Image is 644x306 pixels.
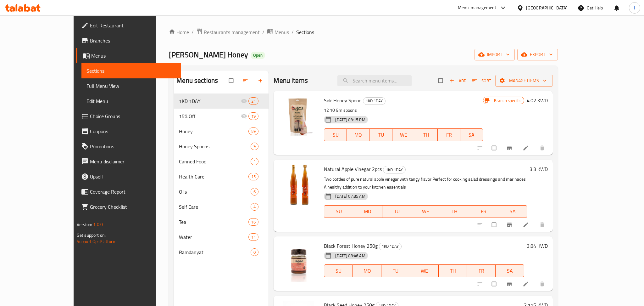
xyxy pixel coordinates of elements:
span: Edit Menu [86,97,176,105]
span: 4 [251,204,258,210]
span: Sort items [468,76,495,86]
span: WE [414,207,438,216]
button: Manage items [495,75,553,87]
span: SU [327,266,350,275]
span: Full Menu View [86,82,176,90]
span: 15% Off [179,112,241,120]
div: 1KD 1DAY [363,97,386,105]
span: Tea [179,218,248,226]
span: TU [384,266,408,275]
div: Water11 [174,229,269,245]
span: Oils [179,188,251,195]
span: TU [372,130,390,139]
span: MO [349,130,367,139]
a: Menus [267,28,289,36]
span: Promotions [90,143,176,150]
div: 1KD 1DAY [383,166,406,173]
span: 59 [249,128,258,134]
button: FR [467,264,496,277]
a: Coverage Report [76,184,181,199]
span: TU [385,207,409,216]
span: [DATE] 07:35 AM [333,193,368,199]
span: Get support on: [77,231,106,239]
span: Grocery Checklist [90,203,176,211]
span: Self Care [179,203,251,211]
span: Coupons [90,127,176,135]
span: Choice Groups [90,112,176,120]
span: TH [443,207,467,216]
button: Branch-specific-item [502,218,518,232]
span: Honey [179,127,248,135]
a: Sections [81,63,181,78]
div: Health Care [179,173,248,180]
div: [GEOGRAPHIC_DATA] [526,4,568,11]
div: items [251,188,258,195]
span: Natural Apple Vinegar 2pcs [324,164,382,174]
button: TU [369,128,392,141]
img: Natural Apple Vinegar 2pcs [279,165,319,205]
div: items [248,233,258,241]
a: Promotions [76,139,181,154]
span: Version: [77,220,92,229]
h6: 3.84 KWD [527,241,548,250]
img: Black Forest Honey 250g [279,241,319,282]
div: Honey59 [174,124,269,139]
div: items [251,158,258,165]
p: Two bottles of pure natural apple vinegar with tangy flavor Perfect for cooking salad dressings a... [324,175,527,191]
button: export [517,49,558,60]
div: items [251,248,258,256]
span: Black Forest Honey 250g [324,241,378,251]
button: import [475,49,515,60]
a: Edit menu item [523,145,530,151]
a: Choice Groups [76,109,181,124]
div: Menu-management [458,4,497,12]
span: Branch specific [491,98,524,104]
div: Water [179,233,248,241]
li: / [262,28,264,36]
span: 11 [249,234,258,240]
div: Ramdanyat0 [174,245,269,260]
span: Select section [435,75,448,87]
span: Restaurants management [204,28,260,36]
span: Open [251,53,265,58]
span: Sections [86,67,176,75]
span: SA [498,266,522,275]
div: items [248,173,258,180]
nav: Menu sections [174,91,269,262]
span: 1.0.0 [93,220,103,229]
span: 1KD 1DAY [179,97,241,105]
button: FR [438,128,460,141]
span: 16 [249,219,258,225]
span: WE [395,130,413,139]
span: SU [327,207,351,216]
button: delete [535,277,550,291]
div: items [251,143,258,150]
button: WE [392,128,415,141]
a: Upsell [76,169,181,184]
li: / [291,28,294,36]
span: MO [356,207,380,216]
button: MO [353,264,381,277]
a: Edit menu item [523,281,530,287]
p: 12 10 Gm spoons [324,106,483,114]
span: Menu disclaimer [90,158,176,165]
span: Select to update [488,278,501,290]
span: Sort [472,77,491,84]
a: Grocery Checklist [76,199,181,214]
button: Sort [470,76,493,86]
div: Self Care4 [174,199,269,214]
div: items [248,127,258,135]
span: FR [472,207,496,216]
div: Health Care15 [174,169,269,184]
button: TH [415,128,438,141]
button: FR [469,205,498,218]
span: [DATE] 09:15 PM [333,117,368,123]
div: Honey Spoons [179,143,251,150]
div: items [248,218,258,226]
div: Canned Food [179,158,251,165]
a: Edit Restaurant [76,18,181,33]
span: Branches [90,37,176,44]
